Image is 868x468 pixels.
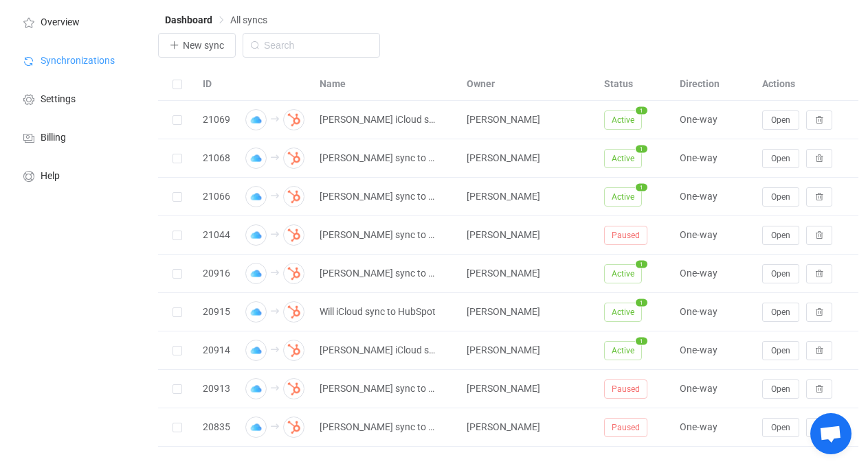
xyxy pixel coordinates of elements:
[762,191,799,202] a: Open
[762,344,799,355] a: Open
[762,341,799,360] button: Open
[283,378,304,399] img: hubspot.png
[771,384,790,394] span: Open
[245,417,267,438] img: icloud.png
[755,76,858,92] div: Actions
[245,224,267,246] img: icloud.png
[283,263,304,284] img: hubspot.png
[771,231,790,240] span: Open
[320,419,436,435] span: [PERSON_NAME] sync to HubSpot
[41,94,76,105] span: Settings
[165,15,267,25] div: Breadcrumb
[196,227,237,243] div: 21044
[604,379,647,399] span: Paused
[245,301,267,323] img: icloud.png
[41,17,80,28] span: Overview
[467,152,540,163] span: [PERSON_NAME]
[604,110,642,130] span: Active
[467,306,540,317] span: [PERSON_NAME]
[7,79,144,117] a: Settings
[673,342,755,358] div: One-way
[196,304,237,320] div: 20915
[762,110,799,130] button: Open
[636,183,647,191] span: 1
[467,421,540,432] span: [PERSON_NAME]
[243,33,380,58] input: Search
[165,14,212,25] span: Dashboard
[636,145,647,152] span: 1
[762,379,799,399] button: Open
[762,421,799,432] a: Open
[762,152,799,163] a: Open
[636,337,647,344] span: 1
[245,148,267,169] img: icloud.png
[196,342,237,358] div: 20914
[762,418,799,437] button: Open
[196,112,237,128] div: 21069
[762,264,799,283] button: Open
[771,115,790,125] span: Open
[460,76,597,92] div: Owner
[762,114,799,125] a: Open
[41,56,115,67] span: Synchronizations
[196,76,237,92] div: ID
[762,229,799,240] a: Open
[320,150,436,166] span: [PERSON_NAME] sync to HubSpot
[597,76,673,92] div: Status
[771,154,790,163] span: Open
[771,346,790,355] span: Open
[320,189,436,204] span: [PERSON_NAME] sync to HubSpot
[673,76,755,92] div: Direction
[467,229,540,240] span: [PERSON_NAME]
[762,268,799,279] a: Open
[673,189,755,204] div: One-way
[467,114,540,125] span: [PERSON_NAME]
[604,418,647,437] span: Paused
[604,264,642,283] span: Active
[810,413,852,454] a: Open chat
[467,268,540,279] span: [PERSON_NAME]
[283,148,304,169] img: hubspot.png
[673,419,755,435] div: One-way
[636,260,647,268] span: 1
[604,187,642,207] span: Active
[230,14,267,25] span: All syncs
[283,301,304,323] img: hubspot.png
[245,378,267,399] img: icloud.png
[673,381,755,397] div: One-way
[467,344,540,355] span: [PERSON_NAME]
[283,109,304,130] img: hubspot.png
[673,304,755,320] div: One-way
[41,171,60,182] span: Help
[196,266,237,281] div: 20916
[196,150,237,166] div: 21068
[771,307,790,317] span: Open
[245,263,267,284] img: icloud.png
[283,186,304,207] img: hubspot.png
[673,150,755,166] div: One-way
[604,341,642,360] span: Active
[762,383,799,394] a: Open
[467,191,540,202] span: [PERSON_NAME]
[762,187,799,207] button: Open
[762,149,799,168] button: Open
[604,303,642,322] span: Active
[7,40,144,79] a: Synchronizations
[283,224,304,246] img: hubspot.png
[636,106,647,114] span: 1
[762,306,799,317] a: Open
[313,76,460,92] div: Name
[320,227,436,243] span: [PERSON_NAME] sync to HubSpot
[320,381,436,397] span: [PERSON_NAME] sync to HubSpot
[183,40,224,51] span: New sync
[320,304,436,320] span: Will iCloud sync to HubSpot
[320,112,436,128] span: [PERSON_NAME] iCloud sync to HubSpot
[245,109,267,130] img: icloud.png
[196,381,237,397] div: 20913
[762,226,799,245] button: Open
[7,117,144,156] a: Billing
[673,112,755,128] div: One-way
[604,149,642,168] span: Active
[673,227,755,243] div: One-way
[283,417,304,438] img: hubspot.png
